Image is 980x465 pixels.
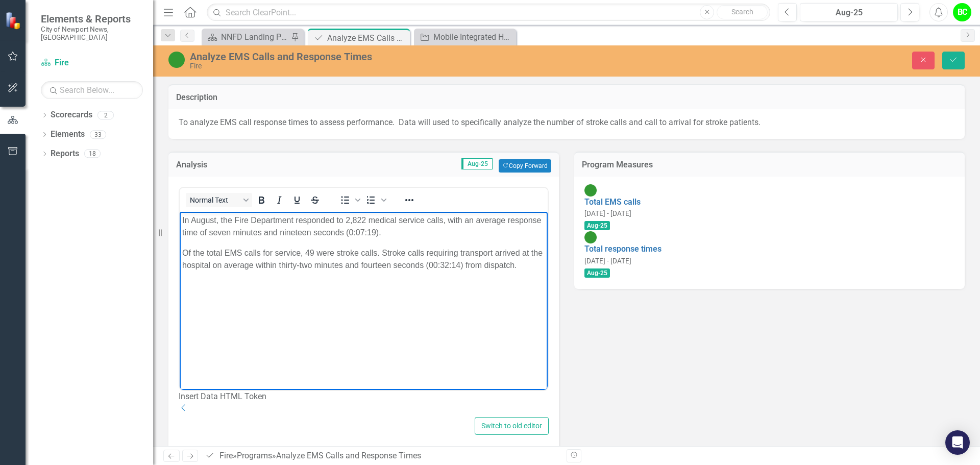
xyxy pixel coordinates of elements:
[584,244,661,254] a: Total response times
[97,111,114,119] div: 2
[41,81,143,99] input: Search Below...
[219,451,233,460] a: Fire
[800,3,898,21] button: Aug-25
[190,62,615,70] div: Fire
[168,52,185,68] img: On Target
[179,117,954,129] p: To analyze EMS call response times to assess performance. Data will used to specifically analyze ...
[237,451,272,460] a: Programs
[461,158,493,169] span: Aug-25
[276,451,421,460] div: Analyze EMS Calls and Response Times
[51,129,85,140] a: Elements
[584,221,610,230] span: Aug-25
[5,11,23,29] img: ClearPoint Strategy
[475,417,549,435] button: Switch to old editor
[41,13,143,25] span: Elements & Reports
[945,430,970,455] div: Open Intercom Messenger
[190,51,615,62] div: Analyze EMS Calls and Response Times
[41,57,143,69] a: Fire
[953,3,971,21] button: BC
[731,8,753,16] span: Search
[584,268,610,278] span: Aug-25
[253,193,270,207] button: Bold
[717,5,768,19] button: Search
[221,31,288,43] div: NNFD Landing Page
[51,148,79,160] a: Reports
[179,391,549,403] div: Insert Data HTML Token
[180,212,548,390] iframe: Rich Text Area
[584,184,597,197] img: On Target
[41,25,143,42] small: City of Newport News, [GEOGRAPHIC_DATA]
[271,193,288,207] button: Italic
[176,160,273,169] h3: Analysis
[186,193,252,207] button: Block Normal Text
[499,159,551,173] button: Copy Forward
[207,4,770,21] input: Search ClearPoint...
[803,7,894,19] div: Aug-25
[327,32,407,44] div: Analyze EMS Calls and Response Times
[51,109,92,121] a: Scorecards
[336,193,362,207] div: Bullet list
[205,450,559,462] div: » »
[306,193,324,207] button: Strikethrough
[582,160,957,169] h3: Program Measures
[204,31,288,43] a: NNFD Landing Page
[584,197,641,207] a: Total EMS calls
[433,31,513,43] div: Mobile Integrated Health
[90,130,106,139] div: 33
[84,150,101,158] div: 18
[416,31,513,43] a: Mobile Integrated Health
[176,93,957,102] h3: Description
[362,193,388,207] div: Numbered list
[288,193,306,207] button: Underline
[584,257,631,265] small: [DATE] - [DATE]
[584,209,631,217] small: [DATE] - [DATE]
[190,196,240,204] span: Normal Text
[584,231,597,243] img: On Target
[401,193,418,207] button: Reveal or hide additional toolbar items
